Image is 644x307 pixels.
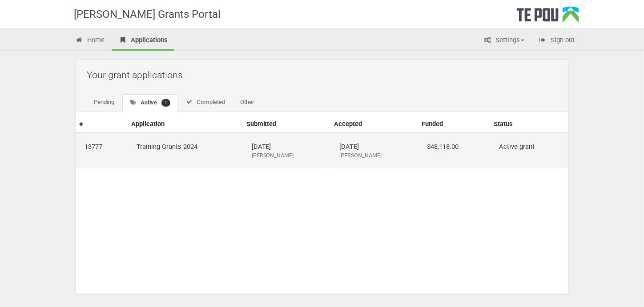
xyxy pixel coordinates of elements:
[491,116,568,133] th: Status
[128,133,243,168] td: Training Grants 2024
[243,116,330,133] th: Submitted
[112,31,174,51] a: Applications
[68,31,111,51] a: Home
[532,31,581,51] a: Sign out
[122,94,177,112] a: Active
[418,116,490,133] th: Funded
[517,6,579,28] div: Te Pou Logo
[330,133,418,168] td: [DATE]
[339,152,409,159] div: [PERSON_NAME]
[76,133,128,168] td: 13777
[128,116,243,133] th: Application
[243,133,330,168] td: [DATE]
[233,94,261,111] a: Other
[87,94,121,111] a: Pending
[330,116,418,133] th: Accepted
[161,99,170,107] span: 1
[76,116,128,133] th: #
[491,133,568,168] td: Active grant
[252,152,322,159] div: [PERSON_NAME]
[87,64,562,85] h2: Your grant applications
[178,94,232,111] a: Completed
[477,31,531,51] a: Settings
[418,133,490,168] td: $48,118.00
